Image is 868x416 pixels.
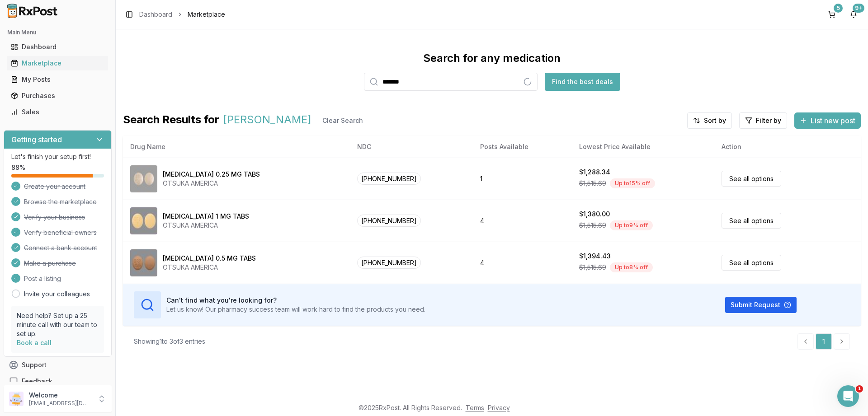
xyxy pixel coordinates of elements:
[579,210,610,219] div: $1,380.00
[739,112,787,129] button: Filter by
[139,10,225,19] nav: breadcrumb
[4,89,112,103] button: Purchases
[610,262,653,272] div: Up to 8 % off
[163,179,260,188] div: OTSUKA AMERICA
[188,10,225,19] span: Marketplace
[17,311,99,338] p: Need help? Set up a 25 minute call with our team to set up.
[350,136,473,158] th: NDC
[166,305,425,314] p: Let us know! Our pharmacy success team will work hard to find the products you need.
[130,249,157,276] img: Rexulti 0.5 MG TABS
[4,56,112,70] button: Marketplace
[816,333,832,350] a: 1
[714,136,861,158] th: Action
[357,215,421,227] span: [PHONE_NUMBER]
[130,207,157,234] img: Rexulti 1 MG TABS
[423,51,561,65] div: Search for any medication
[687,112,732,129] button: Sort by
[579,221,606,230] span: $1,515.69
[794,117,861,126] a: List new post
[123,112,219,129] span: Search Results for
[163,170,260,179] div: [MEDICAL_DATA] 0.25 MG TABS
[11,42,104,51] div: Dashboard
[722,171,781,187] a: See all options
[579,168,610,177] div: $1,288.34
[579,263,606,272] span: $1,515.69
[473,242,572,284] td: 4
[9,392,24,406] img: User avatar
[846,7,861,22] button: 9+
[11,75,104,84] div: My Posts
[610,220,653,230] div: Up to 9 % off
[4,72,112,87] button: My Posts
[123,136,350,158] th: Drug Name
[756,116,781,125] span: Filter by
[223,112,311,129] span: [PERSON_NAME]
[4,357,112,373] button: Support
[315,112,370,129] button: Clear Search
[7,104,108,120] a: Sales
[163,254,256,263] div: [MEDICAL_DATA] 0.5 MG TABS
[24,182,85,191] span: Create your account
[24,274,61,283] span: Post a listing
[572,136,714,158] th: Lowest Price Available
[811,115,855,126] span: List new post
[856,385,863,393] span: 1
[4,40,112,54] button: Dashboard
[24,197,97,206] span: Browse the marketplace
[11,91,104,100] div: Purchases
[11,59,104,68] div: Marketplace
[24,228,97,237] span: Verify beneficial owners
[11,108,104,117] div: Sales
[7,29,108,36] h2: Main Menu
[163,221,249,230] div: OTSUKA AMERICA
[797,333,850,350] nav: pagination
[11,134,62,145] h3: Getting started
[7,55,108,71] a: Marketplace
[473,158,572,200] td: 1
[837,385,859,407] iframe: Intercom live chat
[357,257,421,269] span: [PHONE_NUMBER]
[545,73,620,91] button: Find the best deals
[22,377,52,386] span: Feedback
[579,252,611,261] div: $1,394.43
[794,112,861,129] button: List new post
[4,4,61,18] img: RxPost Logo
[166,296,425,305] h3: Can't find what you're looking for?
[163,212,249,221] div: [MEDICAL_DATA] 1 MG TABS
[473,136,572,158] th: Posts Available
[11,152,104,161] p: Let's finish your setup first!
[704,116,726,125] span: Sort by
[722,213,781,229] a: See all options
[24,243,97,252] span: Connect a bank account
[139,10,172,19] a: Dashboard
[825,7,839,22] button: 5
[29,400,92,407] p: [EMAIL_ADDRESS][DOMAIN_NAME]
[466,404,484,411] a: Terms
[134,337,205,346] div: Showing 1 to 3 of 3 entries
[725,297,797,313] button: Submit Request
[834,4,843,13] div: 5
[488,404,510,411] a: Privacy
[11,163,25,172] span: 88 %
[29,391,92,400] p: Welcome
[4,373,112,389] button: Feedback
[7,88,108,104] a: Purchases
[17,339,52,346] a: Book a call
[853,4,864,13] div: 9+
[130,165,157,192] img: Rexulti 0.25 MG TABS
[7,71,108,88] a: My Posts
[722,255,781,271] a: See all options
[163,263,256,272] div: OTSUKA AMERICA
[579,179,606,188] span: $1,515.69
[7,39,108,55] a: Dashboard
[610,178,655,188] div: Up to 15 % off
[4,105,112,119] button: Sales
[24,259,76,268] span: Make a purchase
[24,290,90,299] a: Invite your colleagues
[24,213,85,222] span: Verify your business
[473,200,572,242] td: 4
[357,173,421,185] span: [PHONE_NUMBER]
